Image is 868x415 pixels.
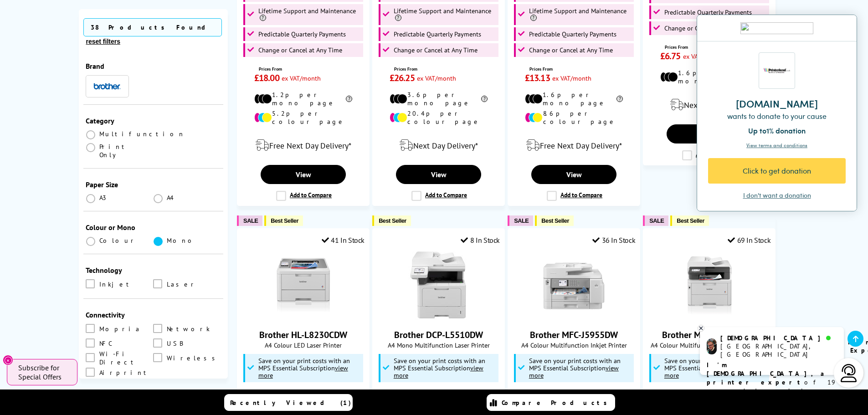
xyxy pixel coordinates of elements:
div: 8 In Stock [461,236,500,245]
span: Save on your print costs with an MPS Essential Subscription [664,356,756,379]
span: Multifunction [99,130,185,138]
span: ex VAT/month [282,74,321,82]
span: Mopria [99,324,141,334]
button: Best Seller [535,215,574,226]
span: Save on your print costs with an MPS Essential Subscription [529,356,621,379]
span: Recently Viewed (1) [230,399,351,407]
span: Mono [167,236,197,245]
span: Prices From [259,66,352,72]
span: Predictable Quarterly Payments [258,31,346,38]
img: Brother HL-L8230CDW [269,251,338,320]
div: 69 In Stock [728,236,770,245]
a: Brother DCP-L5510DW [394,329,483,341]
div: modal_delivery [377,133,500,158]
span: Change or Cancel at Any Time [529,46,613,54]
span: Predictable Quarterly Payments [394,31,481,38]
button: Brother [91,80,123,92]
span: SALE [243,217,258,224]
div: modal_delivery [648,92,770,118]
button: reset filters [83,37,123,46]
span: ex VAT/month [683,52,722,61]
span: Predictable Quarterly Payments [664,9,752,16]
div: Connectivity [86,310,221,319]
span: Prices From [394,66,488,72]
span: Best Seller [677,217,704,224]
div: Colour or Mono [86,223,221,232]
u: view more [258,364,348,379]
span: Prices From [529,66,623,72]
span: Lifetime Support and Maintenance [394,7,497,22]
span: Colour [99,236,137,245]
li: 3.6p per mono page [390,91,488,107]
span: Best Seller [271,217,298,224]
span: A4 Colour Multifunction Inkjet Printer [513,341,635,349]
img: user-headset-light.svg [840,364,858,382]
button: SALE [508,215,533,226]
div: modal_delivery [242,133,365,158]
label: Add to Compare [547,191,602,201]
span: Save on your print costs with an MPS Essential Subscription [394,356,485,379]
span: Prices From [665,44,758,50]
button: Best Seller [372,215,411,226]
img: Brother DCP-L5510DW [405,251,473,320]
span: SALE [514,217,529,224]
p: of 19 years! I can help you choose the right product [707,361,837,413]
label: Add to Compare [276,191,332,201]
a: View [396,165,481,184]
a: Brother MFC-L3760CDW [675,313,744,322]
li: 1.6p per mono page [660,69,758,85]
label: Add to Compare [682,150,738,160]
span: Airprint [99,368,150,378]
li: 5.2p per colour page [254,109,352,126]
a: Brother HL-L8230CDW [259,329,347,341]
img: Brother MFC-J5955DW [540,251,608,320]
a: View [531,165,616,184]
a: Compare Products [487,394,615,411]
img: chris-livechat.png [707,338,717,354]
span: A4 Mono Multifunction Laser Printer [377,341,500,349]
a: Recently Viewed (1) [224,394,353,411]
span: Print Only [99,143,154,159]
span: £26.25 [390,72,415,84]
span: Change or Cancel at Any Time [258,46,342,54]
a: Brother MFC-J5955DW [540,313,608,322]
button: Best Seller [264,215,303,226]
span: Best Seller [541,217,569,224]
div: [GEOGRAPHIC_DATA], [GEOGRAPHIC_DATA] [720,342,837,359]
span: £18.00 [254,72,279,84]
span: 38 Products Found [83,18,222,36]
div: 36 In Stock [592,236,635,245]
span: Wireless [167,353,220,363]
label: Add to Compare [411,191,467,201]
a: Brother HL-L8230CDW [269,313,338,322]
button: Best Seller [670,215,709,226]
a: View [667,124,751,143]
span: ex VAT/month [552,74,591,82]
li: 1.2p per mono page [254,91,352,107]
u: view more [394,364,483,379]
li: 20.4p per colour page [390,109,488,126]
u: view more [664,364,754,379]
span: A3 [99,194,108,202]
button: Close [3,355,13,365]
span: ex VAT/month [417,74,456,82]
span: A4 [167,194,175,202]
span: Predictable Quarterly Payments [529,31,616,38]
img: Brother MFC-L3760CDW [675,251,744,320]
a: View [261,165,345,184]
div: 41 In Stock [322,236,365,245]
div: Brand [86,61,221,71]
span: £13.13 [525,72,550,84]
span: Change or Cancel at Any Time [664,25,748,32]
span: Network [167,324,210,334]
li: 8.6p per colour page [525,109,623,126]
a: Brother MFC-L3760CDW [662,329,756,341]
span: SALE [649,217,664,224]
a: Brother DCP-L5510DW [405,313,473,322]
div: modal_delivery [513,133,635,158]
span: A4 Colour LED Laser Printer [242,341,365,349]
div: Paper Size [86,180,221,189]
span: £6.75 [660,50,681,62]
span: Compare Products [502,399,612,407]
span: USB [167,338,183,348]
